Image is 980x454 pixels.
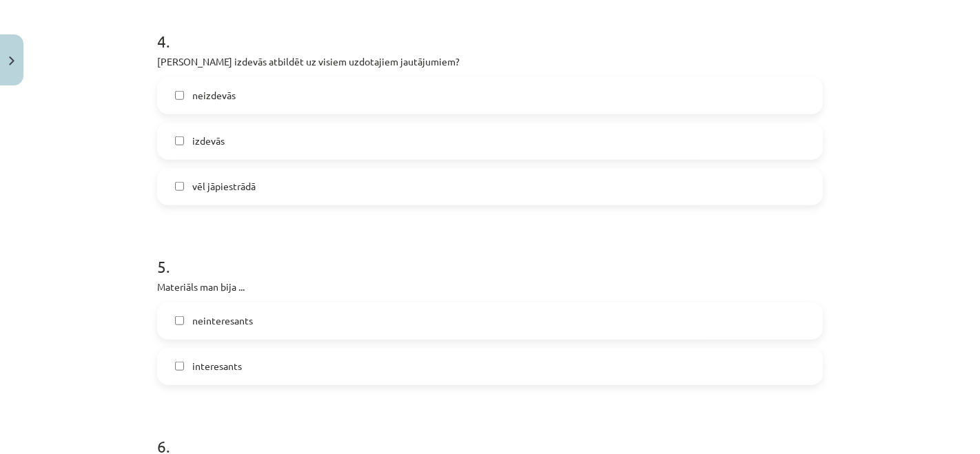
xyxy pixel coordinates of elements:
p: Materiāls man bija ... [157,280,823,294]
input: neizdevās [175,91,184,100]
input: izdevās [175,136,184,145]
span: izdevās [192,134,225,148]
span: neinteresants [192,313,253,328]
input: neinteresants [175,316,184,325]
span: interesants [192,359,242,373]
input: vēl jāpiestrādā [175,182,184,191]
img: icon-close-lesson-0947bae3869378f0d4975bcd49f059093ad1ed9edebbc8119c70593378902aed.svg [9,56,14,65]
span: neizdevās [192,88,236,103]
p: [PERSON_NAME] izdevās atbildēt uz visiem uzdotajiem jautājumiem? [157,54,823,69]
h1: 5 . [157,233,823,276]
span: vēl jāpiestrādā [192,179,256,194]
input: interesants [175,362,184,371]
h1: 4 . [157,8,823,50]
